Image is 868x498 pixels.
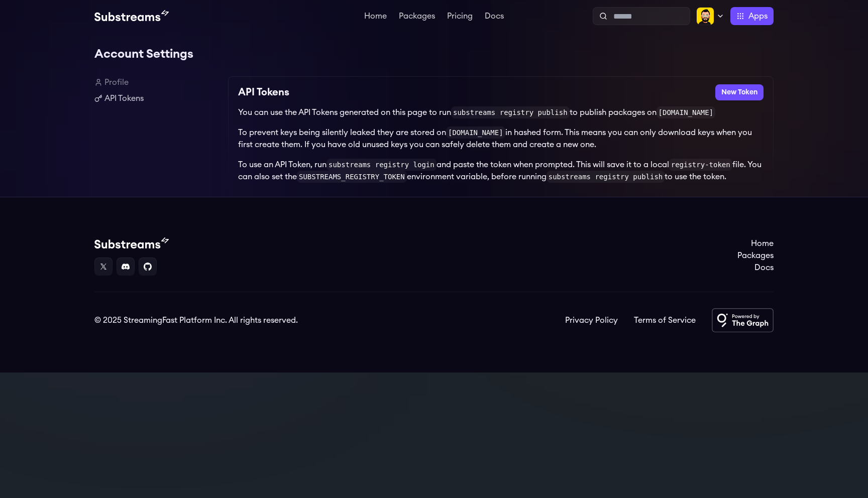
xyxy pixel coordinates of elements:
[94,44,774,64] h1: Account Settings
[94,76,220,88] a: Profile
[94,92,220,104] a: API Tokens
[297,171,407,183] code: SUBSTREAMS_REGISTRY_TOKEN
[94,237,169,250] img: Substream's logo
[94,314,298,326] div: © 2025 StreamingFast Platform Inc. All rights reserved.
[565,314,618,326] a: Privacy Policy
[327,159,437,171] code: substreams registry login
[547,171,665,183] code: substreams registry publish
[483,12,506,22] a: Docs
[715,84,764,100] button: New Token
[451,106,570,118] code: substreams registry publish
[446,127,505,139] code: [DOMAIN_NAME]
[362,12,389,22] a: Home
[238,159,764,183] p: To use an API Token, run and paste the token when prompted. This will save it to a local file. Yo...
[238,84,289,100] h2: API Tokens
[737,262,774,274] a: Docs
[397,12,437,22] a: Packages
[696,7,714,25] img: Profile
[657,106,716,118] code: [DOMAIN_NAME]
[445,12,475,22] a: Pricing
[737,237,774,250] a: Home
[94,10,169,22] img: Substream's logo
[634,314,696,326] a: Terms of Service
[238,106,764,118] p: You can use the API Tokens generated on this page to run to publish packages on
[238,127,764,151] p: To prevent keys being silently leaked they are stored on in hashed form. This means you can only ...
[748,10,768,22] span: Apps
[712,308,774,332] img: Powered by The Graph
[737,250,774,262] a: Packages
[669,159,732,171] code: registry-token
